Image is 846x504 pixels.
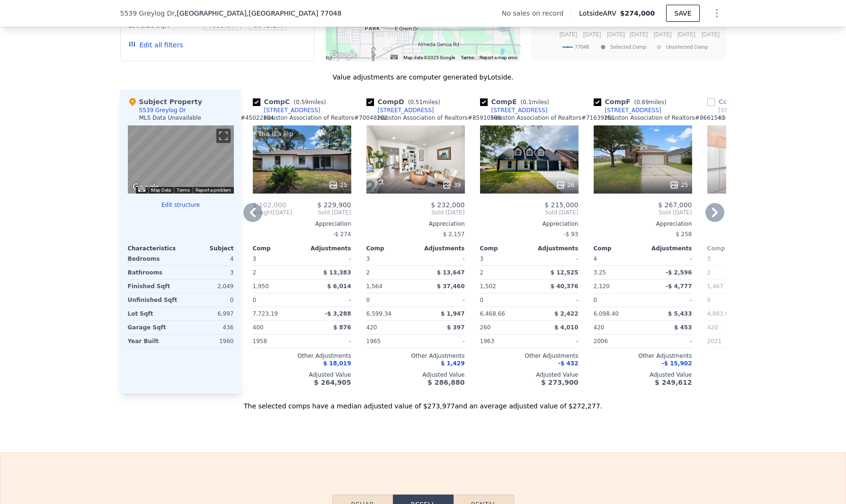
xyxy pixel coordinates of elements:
[253,245,302,252] div: Comp
[253,201,286,209] span: $ 102,000
[128,125,234,194] div: Map
[183,335,234,348] div: 1960
[328,49,359,61] a: Open this area in Google Maps (opens a new window)
[559,31,577,38] text: [DATE]
[531,252,579,265] div: -
[416,245,465,252] div: Adjustments
[620,9,655,17] span: $274,000
[480,97,553,106] div: Comp E
[177,187,190,193] a: Terms (opens in new tab)
[403,55,455,60] span: Map data ©2025 Google
[314,379,351,386] span: $ 264,905
[668,310,692,317] span: $ 5,433
[631,99,670,106] span: ( miles)
[366,220,465,228] div: Appreciation
[707,220,806,228] div: Appreciation
[253,209,273,216] span: Bought
[558,360,579,367] span: -$ 432
[707,310,732,317] span: 4,883.08
[719,114,842,122] div: Houston Association of Realtors # 50827881
[128,266,179,279] div: Bathrooms
[551,283,579,290] span: $ 40,376
[480,245,529,252] div: Comp
[130,181,161,194] a: Open this area in Google Maps (opens a new window)
[480,324,491,331] span: 260
[658,201,692,209] span: $ 267,000
[491,106,548,114] div: [STREET_ADDRESS]
[707,228,806,241] div: -
[517,99,553,106] span: ( miles)
[366,97,444,106] div: Comp D
[366,297,370,303] span: 0
[378,106,434,114] div: [STREET_ADDRESS]
[120,394,726,411] div: The selected comps have a median adjusted value of $273,977 and an average adjusted value of $272...
[480,310,505,317] span: 6,468.66
[128,125,234,194] div: Street View
[366,352,465,360] div: Other Adjustments
[441,310,464,317] span: $ 1,947
[120,9,175,18] span: 5539 Greylog Dr
[304,335,351,348] div: -
[253,335,300,348] div: 1958
[594,297,597,303] span: 0
[605,106,661,114] div: [STREET_ADDRESS]
[707,297,711,303] span: 0
[183,293,234,307] div: 0
[669,180,688,190] div: 25
[128,321,179,334] div: Garage Sqft
[442,180,461,190] div: 39
[366,324,377,331] span: 420
[128,335,179,348] div: Year Built
[323,269,351,276] span: $ 13,383
[707,335,755,348] div: 2021
[302,245,351,252] div: Adjustments
[329,180,347,190] div: 25
[253,310,278,317] span: 7,723.19
[410,99,423,106] span: 0.51
[323,360,351,367] span: $ 18,019
[418,252,465,265] div: -
[480,209,579,216] span: Sold [DATE]
[707,106,775,114] a: [STREET_ADDRESS]
[707,266,755,279] div: 2
[253,266,300,279] div: 2
[594,245,643,252] div: Comp
[554,310,578,317] span: $ 2,422
[437,283,465,290] span: $ 37,460
[247,9,342,17] span: , [GEOGRAPHIC_DATA] 77048
[366,106,434,114] a: [STREET_ADDRESS]
[502,9,571,18] div: No sales on record
[480,297,484,303] span: 0
[666,283,692,290] span: -$ 4,777
[253,209,293,216] div: [DATE]
[630,31,648,38] text: [DATE]
[418,335,465,348] div: -
[461,55,474,60] a: Terms (opens in new tab)
[480,220,579,228] div: Appreciation
[333,324,351,331] span: $ 876
[253,97,330,106] div: Comp C
[292,209,351,216] span: Sold [DATE]
[391,55,397,59] button: Keyboard shortcuts
[594,352,692,360] div: Other Adjustments
[531,293,579,307] div: -
[551,269,579,276] span: $ 12,525
[594,283,610,290] span: 2,120
[529,245,579,252] div: Adjustments
[707,371,806,379] div: Adjusted Value
[128,97,202,106] div: Subject Property
[139,114,202,122] div: MLS Data Unavailable
[196,187,231,193] a: Report a problem
[296,99,309,106] span: 0.59
[594,310,619,317] span: 6,098.40
[610,44,646,50] text: Selected Comp
[441,360,464,367] span: $ 1,429
[531,335,579,348] div: -
[645,335,692,348] div: -
[431,201,464,209] span: $ 232,000
[480,266,527,279] div: 2
[130,181,161,194] img: Google
[645,252,692,265] div: -
[290,99,329,106] span: ( miles)
[556,180,574,190] div: 26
